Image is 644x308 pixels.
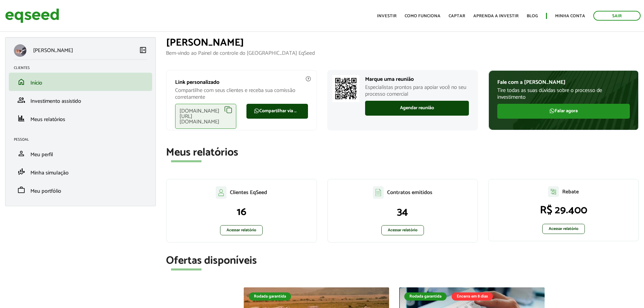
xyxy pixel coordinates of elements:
[175,79,308,86] p: Link personalizado
[548,186,559,197] img: agent-relatorio.svg
[30,97,81,106] span: Investimento assistido
[527,14,538,18] a: Blog
[17,114,25,122] span: finance
[220,225,263,235] a: Acessar relatório
[9,163,152,181] li: Minha simulação
[30,150,53,159] span: Meu perfil
[5,7,59,25] img: EqSeed
[30,168,69,177] span: Minha simulação
[473,14,519,18] a: Aprenda a investir
[549,108,555,114] img: FaWhatsapp.svg
[249,292,291,301] div: Rodada garantida
[332,75,359,102] img: Marcar reunião com consultor
[373,186,384,199] img: agent-contratos.svg
[387,189,432,196] p: Contratos emitidos
[14,66,152,70] h2: Clientes
[17,96,25,104] span: group
[139,46,147,55] a: Colapsar menu
[14,168,147,176] a: finance_modeMinha simulação
[449,14,465,18] a: Captar
[173,206,309,218] p: 16
[452,292,493,301] div: Encerra em 8 dias
[216,186,226,198] img: agent-clientes.svg
[30,187,61,196] span: Meu portfólio
[14,114,147,122] a: financeMeus relatórios
[166,255,639,267] h2: Ofertas disponíveis
[166,147,639,159] h2: Meus relatórios
[230,189,267,196] p: Clientes EqSeed
[175,87,308,100] p: Compartilhe com seus clientes e receba sua comissão corretamente
[30,78,42,88] span: Início
[497,79,630,86] p: Fale com a [PERSON_NAME]
[17,78,25,86] span: home
[14,138,152,142] h2: Pessoal
[593,11,641,21] a: Sair
[305,76,311,82] img: agent-meulink-info2.svg
[166,50,639,56] p: Bem-vindo ao Painel de controle do [GEOGRAPHIC_DATA] EqSeed
[30,115,65,124] span: Meus relatórios
[562,189,579,195] p: Rebate
[9,91,152,109] li: Investimento assistido
[555,14,585,18] a: Minha conta
[9,109,152,127] li: Meus relatórios
[17,168,25,176] span: finance_mode
[542,224,585,234] a: Acessar relatório
[496,204,631,217] p: R$ 29.400
[381,225,424,235] a: Acessar relatório
[9,144,152,163] li: Meu perfil
[14,96,147,104] a: groupInvestimento assistido
[17,149,25,158] span: person
[17,186,25,194] span: work
[246,104,308,119] a: Compartilhar via WhatsApp
[166,37,639,48] h1: [PERSON_NAME]
[404,292,447,301] div: Rodada garantida
[497,104,630,119] a: Falar agora
[33,47,73,54] p: [PERSON_NAME]
[14,186,147,194] a: workMeu portfólio
[139,46,147,54] span: left_panel_close
[14,149,147,158] a: personMeu perfil
[497,87,630,100] p: Tire todas as suas dúvidas sobre o processo de investimento
[9,73,152,91] li: Início
[335,206,471,218] p: 34
[9,181,152,199] li: Meu portfólio
[365,76,469,82] p: Marque uma reunião
[365,101,469,116] a: Agendar reunião
[405,14,440,18] a: Como funciona
[175,104,236,129] div: [DOMAIN_NAME][URL][DOMAIN_NAME]
[365,84,469,97] p: Especialistas prontos para apoiar você no seu processo comercial
[14,78,147,86] a: homeInício
[254,108,259,114] img: FaWhatsapp.svg
[377,14,397,18] a: Investir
